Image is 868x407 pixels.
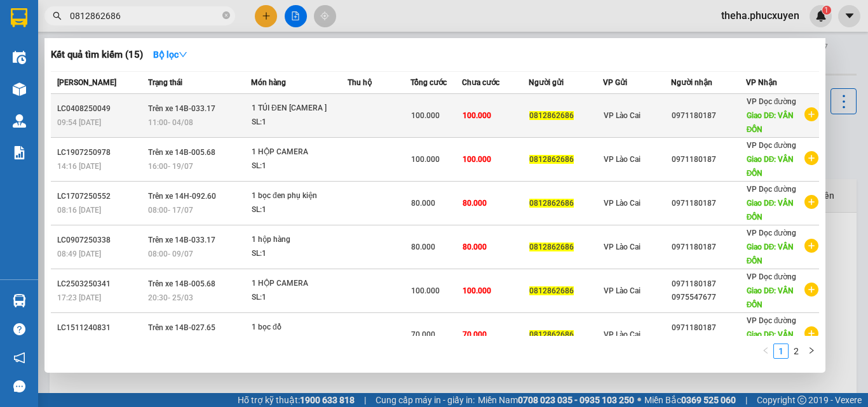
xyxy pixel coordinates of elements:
[51,48,143,62] h3: Kết quả tìm kiếm ( 15 )
[57,78,116,87] span: [PERSON_NAME]
[411,199,435,208] span: 80.000
[148,236,215,244] span: Trên xe 14B-033.17
[804,107,818,121] span: plus-circle
[57,102,144,116] div: LC0408250049
[57,293,101,302] span: 17:23 [DATE]
[672,153,745,166] div: 0971180187
[747,111,794,134] span: Giao DĐ: VÂN ĐỒN
[774,344,788,358] a: 1
[53,11,62,20] span: search
[462,78,499,87] span: Chưa cước
[529,78,564,87] span: Người gửi
[804,283,818,297] span: plus-circle
[252,102,347,116] div: 1 TÚI ĐEN [CAMERA ]
[57,321,144,335] div: LC1511240831
[463,330,487,339] span: 70.000
[762,347,770,354] span: left
[671,78,712,87] span: Người nhận
[348,78,372,87] span: Thu hộ
[148,323,215,332] span: Trên xe 14B-027.65
[411,155,440,164] span: 100.000
[747,185,797,194] span: VP Dọc đường
[746,78,777,87] span: VP Nhận
[251,78,286,87] span: Món hàng
[463,155,491,164] span: 100.000
[747,141,797,150] span: VP Dọc đường
[57,146,144,159] div: LC1907250978
[11,8,27,27] img: logo-vxr
[148,279,215,288] span: Trên xe 14B-005.68
[529,243,574,251] span: 0812862686
[463,286,491,295] span: 100.000
[57,206,101,215] span: 08:16 [DATE]
[603,78,627,87] span: VP Gửi
[529,286,574,295] span: 0812862686
[179,50,187,59] span: down
[672,335,745,348] div: 0975547677
[758,344,773,359] button: left
[808,347,815,354] span: right
[252,277,347,291] div: 1 HỘP CAMERA
[13,83,26,96] img: warehouse-icon
[410,78,447,87] span: Tổng cước
[148,118,193,127] span: 11:00 - 04/08
[148,148,215,157] span: Trên xe 14B-005.68
[747,229,797,237] span: VP Dọc đường
[13,294,26,307] img: warehouse-icon
[57,277,144,291] div: LC2503250341
[604,111,641,120] span: VP Lào Cai
[411,286,440,295] span: 100.000
[804,239,818,253] span: plus-circle
[747,272,797,281] span: VP Dọc đường
[747,97,797,106] span: VP Dọc đường
[529,199,574,208] span: 0812862686
[529,111,574,120] span: 0812862686
[411,243,435,251] span: 80.000
[252,203,347,217] div: SL: 1
[252,159,347,173] div: SL: 1
[252,335,347,349] div: SL: 1
[411,111,440,120] span: 100.000
[529,155,574,164] span: 0812862686
[70,9,220,23] input: Tìm tên, số ĐT hoặc mã đơn
[804,151,818,165] span: plus-circle
[13,352,25,364] span: notification
[604,199,641,208] span: VP Lào Cai
[789,344,803,358] a: 2
[153,50,187,60] strong: Bộ lọc
[747,316,797,325] span: VP Dọc đường
[789,344,804,359] li: 2
[747,155,794,178] span: Giao DĐ: VÂN ĐỒN
[773,344,789,359] li: 1
[604,330,641,339] span: VP Lào Cai
[672,291,745,304] div: 0975547677
[747,243,794,265] span: Giao DĐ: VÂN ĐỒN
[758,344,773,359] li: Previous Page
[672,109,745,123] div: 0971180187
[804,344,819,359] button: right
[222,10,230,22] span: close-circle
[143,44,198,65] button: Bộ lọcdown
[148,162,193,171] span: 16:00 - 19/07
[672,197,745,210] div: 0971180187
[252,116,347,130] div: SL: 1
[804,195,818,209] span: plus-circle
[57,250,101,258] span: 08:49 [DATE]
[672,241,745,254] div: 0971180187
[222,11,230,19] span: close-circle
[13,146,26,159] img: solution-icon
[13,380,25,392] span: message
[252,321,347,335] div: 1 bọc đồ
[804,326,818,340] span: plus-circle
[804,344,819,359] li: Next Page
[252,291,347,305] div: SL: 1
[529,330,574,339] span: 0812862686
[463,199,487,208] span: 80.000
[463,243,487,251] span: 80.000
[57,190,144,203] div: LC1707250552
[148,250,193,258] span: 08:00 - 09/07
[13,51,26,64] img: warehouse-icon
[747,286,794,309] span: Giao DĐ: VÂN ĐỒN
[252,233,347,247] div: 1 hộp hàng
[252,189,347,203] div: 1 bọc đen phụ kiện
